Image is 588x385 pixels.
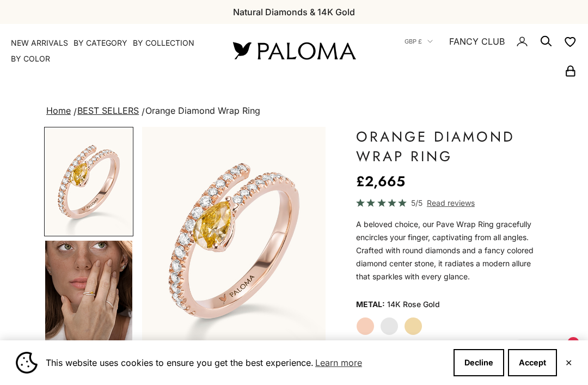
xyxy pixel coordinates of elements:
[44,240,133,350] button: Go to item 4
[356,127,544,166] h1: Orange Diamond Wrap Ring
[356,197,544,209] a: 5/5 Read reviews
[142,127,326,353] img: #RoseGold
[565,359,572,366] button: Close
[145,105,260,116] span: Orange Diamond Wrap Ring
[46,355,445,371] span: This website uses cookies to ensure you get the best experience.
[77,105,139,116] a: BEST SELLERS
[16,352,38,374] img: Cookie banner
[45,128,132,235] img: #RoseGold
[454,349,504,376] button: Decline
[11,38,207,64] nav: Primary navigation
[11,53,50,64] summary: By Color
[73,38,127,48] summary: By Category
[142,127,326,353] div: Item 1 of 18
[44,103,544,119] nav: breadcrumbs
[44,127,133,236] button: Go to item 1
[405,36,433,46] button: GBP £
[233,5,355,19] p: Natural Diamonds & 14K Gold
[405,36,422,46] span: GBP £
[314,355,364,371] a: Learn more
[427,197,475,209] span: Read reviews
[45,241,132,349] img: #YellowGold #RoseGold #WhiteGold
[508,349,557,376] button: Accept
[11,38,68,48] a: NEW ARRIVALS
[356,218,544,283] div: A beloved choice, our Pave Wrap Ring gracefully encircles your finger, captivating from all angle...
[387,296,440,313] variant-option-value: 14K Rose Gold
[411,197,422,209] span: 5/5
[46,105,71,116] a: Home
[133,38,194,48] summary: By Collection
[356,170,405,192] sale-price: £2,665
[356,296,385,313] legend: Metal:
[449,34,505,48] a: FANCY CLUB
[381,24,577,77] nav: Secondary navigation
